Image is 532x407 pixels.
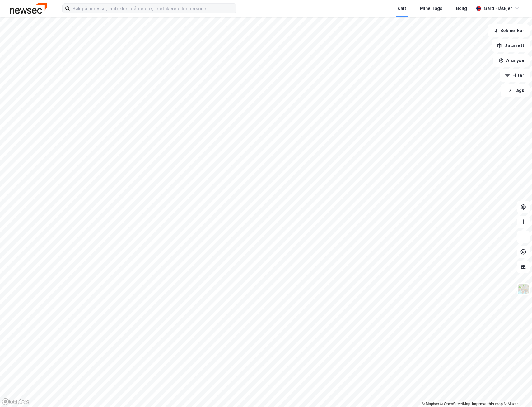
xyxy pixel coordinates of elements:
div: Kart [398,5,406,12]
input: Søk på adresse, matrikkel, gårdeiere, leietakere eller personer [70,4,236,13]
div: Mine Tags [420,5,442,12]
div: Bolig [456,5,467,12]
img: newsec-logo.f6e21ccffca1b3a03d2d.png [10,3,47,14]
div: Gard Flåskjer [484,5,512,12]
div: Kontrollprogram for chat [501,377,532,407]
iframe: Chat Widget [501,377,532,407]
